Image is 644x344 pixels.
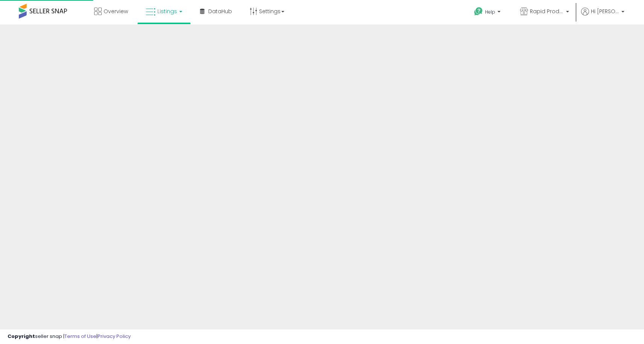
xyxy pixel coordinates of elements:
[208,8,232,15] span: DataHub
[474,7,483,16] i: Get Help
[8,333,35,340] strong: Copyright
[64,333,96,340] a: Terms of Use
[485,9,495,15] span: Help
[104,8,128,15] span: Overview
[468,1,508,25] a: Help
[98,333,131,340] a: Privacy Policy
[157,8,177,15] span: Listings
[8,333,131,340] div: seller snap | |
[591,8,619,15] span: Hi [PERSON_NAME]
[581,8,624,25] a: Hi [PERSON_NAME]
[530,8,564,15] span: Rapid Productz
